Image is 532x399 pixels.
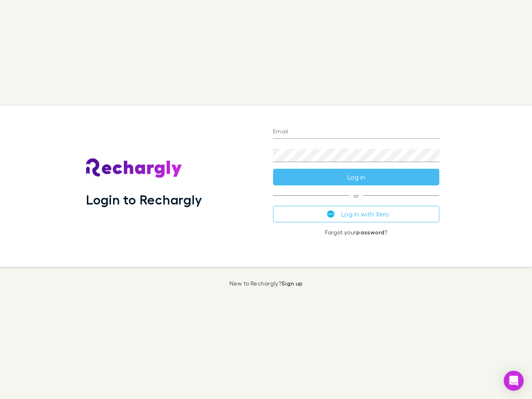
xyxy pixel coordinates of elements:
a: password [356,229,384,236]
p: New to Rechargly? [229,280,303,287]
div: Open Intercom Messenger [504,371,524,391]
p: Forgot your ? [273,229,439,236]
h1: Login to Rechargly [86,192,202,207]
button: Log in [273,169,439,185]
img: Xero's logo [327,210,335,218]
a: Sign up [281,280,303,287]
img: Rechargly's Logo [86,158,182,178]
button: Log in with Xero [273,206,439,222]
